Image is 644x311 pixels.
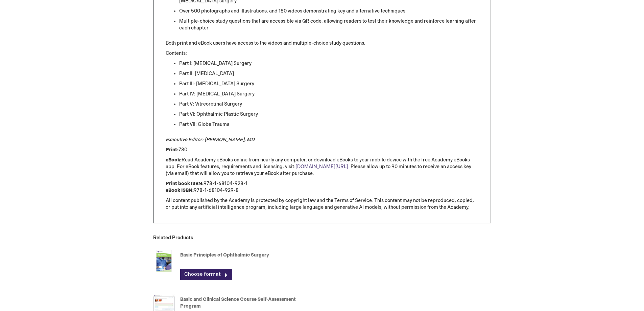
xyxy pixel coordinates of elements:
a: Basic Principles of Ophthalmic Surgery [180,252,269,258]
strong: eBook ISBN: [166,187,194,193]
p: 780 [166,147,479,153]
strong: eBook: [166,157,182,163]
p: Contents: [166,50,479,57]
li: Part VI: Ophthalmic Plastic Surgery [179,111,479,118]
a: Basic and Clinical Science Course Self-Assessment Program [180,296,296,309]
em: Executive Editor: [PERSON_NAME], MD [166,137,255,142]
strong: Print book ISBN: [166,181,204,186]
a: [DOMAIN_NAME][URL] [295,164,348,170]
li: Part V: Vitreoretinal Surgery [179,101,479,108]
li: Part II: [MEDICAL_DATA] [179,70,479,77]
li: Multiple-choice study questions that are accessible via QR code, allowing readers to test their k... [179,18,479,31]
p: 978-1-68104-928-1 978-1-68104-929-8 [166,180,479,194]
strong: Related Products [153,235,193,241]
p: All content published by the Academy is protected by copyright law and the Terms of Service. This... [166,197,479,211]
img: Basic Principles of Ophthalmic Surgery [153,247,175,274]
p: Read Academy eBooks online from nearly any computer, or download eBooks to your mobile device wit... [166,157,479,177]
li: Part III: [MEDICAL_DATA] Surgery [179,81,479,87]
li: Part VII: Globe Trauma [179,121,479,128]
strong: Print: [166,147,178,153]
li: Part IV: [MEDICAL_DATA] Surgery [179,91,479,97]
li: Part I: [MEDICAL_DATA] Surgery [179,60,479,67]
p: Both print and eBook users have access to the videos and multiple-choice study questions. [166,40,479,47]
a: Choose format [180,269,232,280]
li: Over 500 photographs and illustrations, and 180 videos demonstrating key and alternative techniques [179,8,479,15]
